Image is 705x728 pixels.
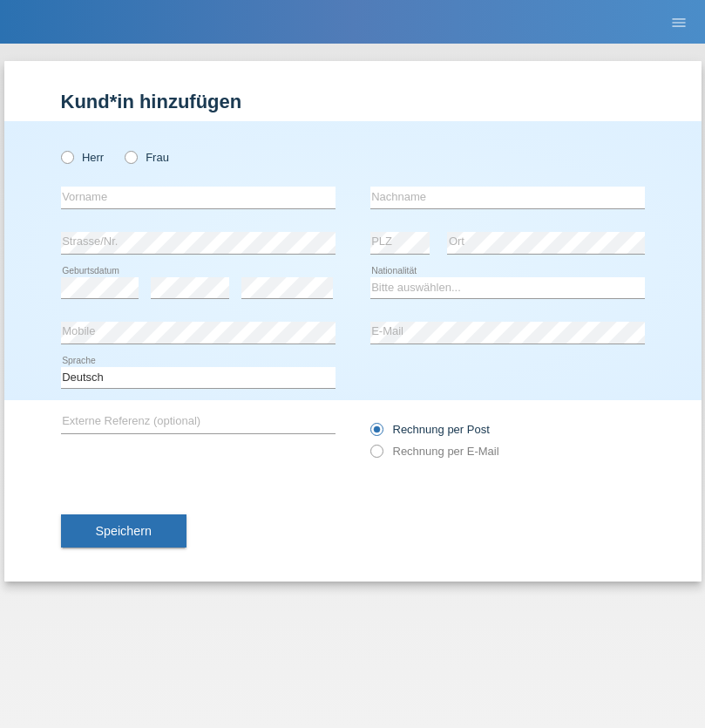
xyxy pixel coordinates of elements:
label: Rechnung per E-Mail [370,445,499,458]
label: Rechnung per Post [370,423,490,436]
label: Herr [61,151,105,164]
input: Frau [125,151,136,162]
i: menu [670,14,688,31]
a: menu [661,17,696,27]
button: Speichern [61,514,186,548]
h1: Kund*in hinzufügen [61,91,645,112]
input: Rechnung per Post [370,423,382,445]
span: Speichern [96,524,152,538]
input: Herr [61,151,72,162]
input: Rechnung per E-Mail [370,445,382,466]
label: Frau [125,151,169,164]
